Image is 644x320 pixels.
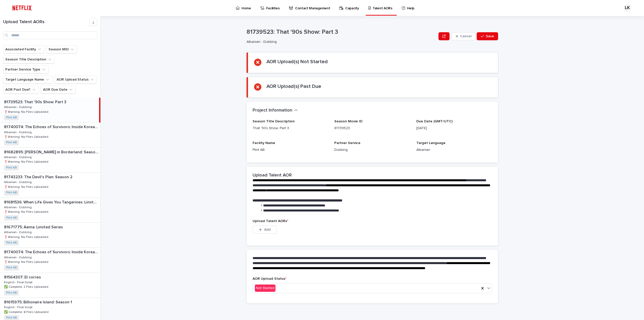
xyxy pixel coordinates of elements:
a: Plint AB [6,191,17,194]
p: ❗️Warning: No Files Uploaded [4,259,49,264]
button: Season MID [46,45,77,53]
button: AOR Upload Status [54,76,97,84]
p: 81739523 [334,126,410,131]
a: Plint AB [6,116,17,119]
p: Albanian - Dubbing [4,255,33,259]
button: Save [477,32,498,40]
p: Dubbing [334,147,410,153]
p: ❗️Warning: No Files Uploaded [4,134,49,139]
p: English - Final Script [4,305,33,309]
p: 81615975: Billionaire Island: Season 1 [4,299,73,305]
span: Facility Name [253,141,275,145]
p: [DATE] [416,126,492,131]
p: 81743233: The Devil's Plan: Season 2 [4,174,73,180]
span: Target Language [416,141,446,145]
p: ❗️Warning: No Files Uploaded [4,209,49,214]
div: Not Started [255,285,275,292]
p: ❗️Warning: No Files Uploaded [4,109,49,114]
h2: Project Information [253,108,292,113]
h2: AOR Upload(s) Not Started [266,59,328,65]
a: Plint AB [6,291,17,295]
p: ❗️Warning: No Files Uploaded [4,184,49,189]
span: Season Movie ID [334,120,363,123]
span: Due Date (GMT/UTC) [416,120,453,123]
p: 81739523: That '90s Show: Part 3 [247,28,436,36]
p: 81564307: El correo [4,274,42,280]
p: Albanian - Dubbing [4,155,33,159]
p: English - Final Script [4,280,33,284]
input: Search [3,31,97,39]
p: Albanian - Dubbing [247,40,434,44]
p: ✅ Complete: 2 Files Uploaded [4,284,49,289]
p: 81740074: The Echoes of Survivors: Inside Korea’s Tragedies: Season 1 [4,249,99,255]
p: 81671775: Aema: Limited Series [4,224,64,230]
p: Albanian - Dubbing [4,205,33,209]
a: Plint AB [6,241,17,244]
p: Albanian [416,147,492,153]
a: Plint AB [6,216,17,220]
button: Add [253,226,277,234]
p: Plint AB [253,147,328,153]
button: Target Language Name [3,76,52,84]
button: AOR Due Date [41,86,76,94]
div: LK [623,4,631,12]
h2: AOR Upload(s) Past Due [266,83,321,89]
span: Partner Service [334,141,360,145]
span: Save [486,34,494,38]
a: Plint AB [6,166,17,169]
p: ❗️Warning: No Files Uploaded [4,159,49,164]
p: 81681536: When Life Gives You Tangerines: Limited Series [4,199,99,205]
button: Associated Facility [3,45,44,53]
p: Albanian - Dubbing [4,130,33,134]
h2: Upload Talent AOR [253,173,292,178]
p: 81740074: The Echoes of Survivors: Inside Korea’s Tragedies: Season 1 [4,124,99,129]
h1: Upload Talent AORs [3,19,89,25]
span: Season Title Description [253,120,295,123]
button: Partner Service Type [3,65,49,74]
a: Plint AB [6,266,17,269]
span: Upload Talent AORs [253,219,288,223]
p: ❗️Warning: No Files Uploaded [4,234,49,239]
a: Plint AB [6,141,17,144]
p: ✅ Complete: 8 Files Uploaded [4,309,50,314]
a: Plint AB [6,316,17,319]
p: Albanian - Dubbing [4,180,33,184]
p: 81682895: [PERSON_NAME] in Borderland: Season 3 [4,149,99,155]
button: Season Title Description [3,55,55,63]
p: 81739523: That '90s Show: Part 3 [4,99,67,104]
span: AOR Upload Status [253,277,287,280]
p: Albanian - Dubbing [4,104,33,109]
span: Cancel [460,34,471,38]
button: Project Information [253,108,298,113]
p: That '90s Show: Part 3 [253,126,328,131]
span: Add [264,228,270,231]
button: Cancel [452,32,476,40]
button: AOR Past Due? [3,86,39,94]
img: ifQbXi3ZQGMSEF7WDB7W [10,3,34,13]
p: Albanian - Dubbing [4,230,33,234]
